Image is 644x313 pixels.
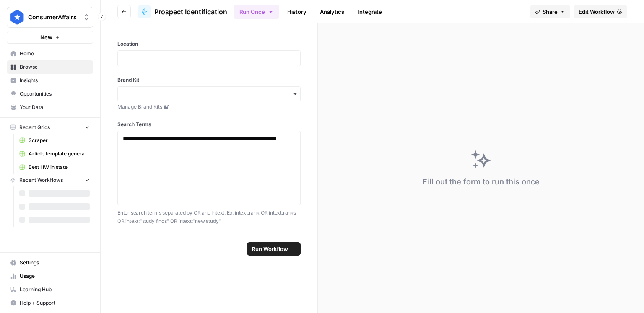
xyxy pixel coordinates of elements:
a: Browse [7,60,93,74]
span: Help + Support [20,299,90,307]
a: Article template generator [16,147,93,160]
label: Location [117,40,301,48]
a: Home [7,47,93,60]
span: Share [543,8,558,16]
a: Insights [7,74,93,87]
a: Manage Brand Kits [117,103,301,111]
span: Edit Workflow [579,8,615,16]
a: Learning Hub [7,283,93,296]
span: Your Data [20,103,90,111]
span: Run Workflow [252,245,288,253]
a: Integrate [353,5,387,18]
span: ConsumerAffairs [28,13,79,21]
span: Article template generator [29,150,90,158]
a: History [282,5,312,18]
span: Learning Hub [20,286,90,293]
div: Fill out the form to run this once [423,176,540,188]
span: New [40,33,52,41]
a: Edit Workflow [574,5,627,18]
button: New [7,31,93,44]
span: Usage [20,272,90,280]
span: Home [20,50,90,57]
p: Enter search terms separated by OR and Intext: Ex. intext:rank OR intext:ranks OR intext:"study f... [117,209,301,225]
a: Prospect Identification [138,5,227,18]
a: Best HW in state [16,160,93,174]
button: Run Once [234,5,279,19]
span: Insights [20,77,90,84]
img: ConsumerAffairs Logo [10,10,25,25]
span: Prospect Identification [154,7,227,17]
a: Settings [7,256,93,269]
span: Browse [20,63,90,71]
span: Opportunities [20,90,90,98]
span: Best HW in state [29,163,90,171]
span: Settings [20,259,90,266]
span: Scraper [29,137,90,144]
a: Analytics [315,5,349,18]
button: Help + Support [7,296,93,310]
a: Opportunities [7,87,93,101]
label: Search Terms [117,121,301,128]
span: Recent Workflows [19,176,63,184]
label: Brand Kit [117,76,301,84]
button: Workspace: ConsumerAffairs [7,7,93,28]
button: Recent Workflows [7,174,93,186]
a: Your Data [7,101,93,114]
button: Run Workflow [247,242,301,256]
span: Recent Grids [19,124,50,131]
a: Scraper [16,134,93,147]
button: Recent Grids [7,121,93,134]
a: Usage [7,269,93,283]
button: Share [530,5,570,18]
